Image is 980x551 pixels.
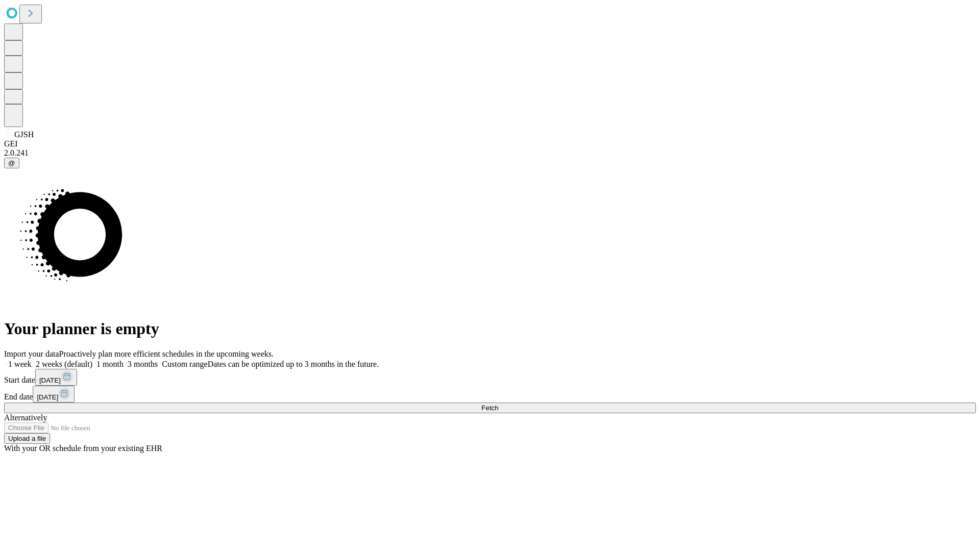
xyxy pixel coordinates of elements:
button: [DATE] [35,369,77,386]
span: Proactively plan more efficient schedules in the upcoming weeks. [59,349,274,358]
span: 1 month [96,360,124,368]
span: 1 week [8,360,32,368]
span: Dates can be optimized up to 3 months in the future. [208,360,379,368]
span: Custom range [162,360,207,368]
button: Upload a file [4,433,50,444]
div: 2.0.241 [4,148,976,158]
div: GEI [4,139,976,148]
span: GJSH [14,130,34,139]
span: Fetch [481,404,498,412]
h1: Your planner is empty [4,319,976,338]
button: [DATE] [33,386,75,403]
div: End date [4,386,976,403]
div: Start date [4,369,976,386]
button: Fetch [4,403,976,413]
span: 2 weeks (default) [36,360,92,368]
span: With your OR schedule from your existing EHR [4,444,162,453]
span: [DATE] [37,393,58,401]
span: [DATE] [39,377,61,384]
span: Import your data [4,349,59,358]
button: @ [4,158,19,168]
span: @ [8,159,15,167]
span: 3 months [128,360,158,368]
span: Alternatively [4,413,47,422]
